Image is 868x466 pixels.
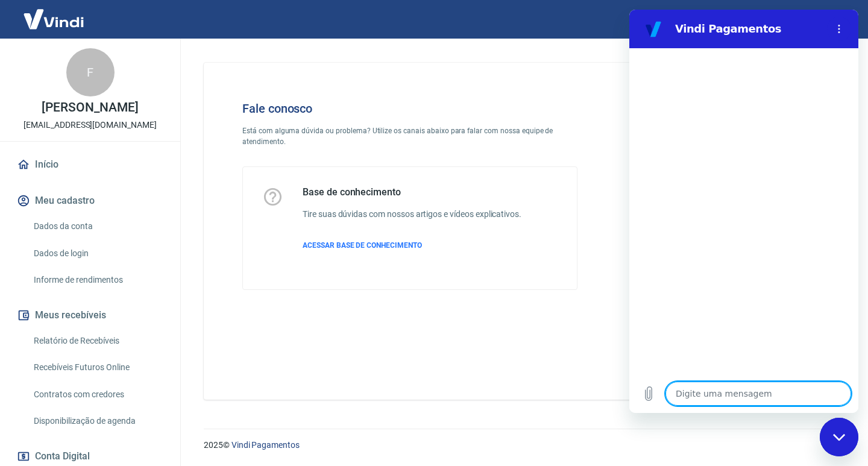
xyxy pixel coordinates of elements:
[42,101,138,114] p: [PERSON_NAME]
[810,8,854,31] button: Sair
[303,186,521,198] h5: Base de conhecimento
[242,125,577,147] p: Está com alguma dúvida ou problema? Utilize os canais abaixo para falar com nossa equipe de atend...
[617,82,800,243] img: Fale conosco
[820,418,858,456] iframe: Botão para abrir a janela de mensagens, conversa em andamento
[29,329,166,353] a: Relatório de Recebíveis
[231,440,300,450] a: Vindi Pagamentos
[14,302,166,329] button: Meus recebíveis
[29,214,166,239] a: Dados da conta
[14,1,93,37] img: Vindi
[14,187,166,214] button: Meu cadastro
[29,382,166,407] a: Contratos com credores
[29,409,166,433] a: Disponibilização de agenda
[29,268,166,292] a: Informe de rendimentos
[303,241,422,250] span: ACESSAR BASE DE CONHECIMENTO
[29,241,166,266] a: Dados de login
[303,208,521,221] h6: Tire suas dúvidas com nossos artigos e vídeos explicativos.
[14,151,166,178] a: Início
[66,48,115,96] div: F
[629,10,858,413] iframe: Janela de mensagens
[204,439,839,452] p: 2025 ©
[24,119,157,131] p: [EMAIL_ADDRESS][DOMAIN_NAME]
[29,355,166,380] a: Recebíveis Futuros Online
[303,240,521,251] a: ACESSAR BASE DE CONHECIMENTO
[242,101,577,116] h4: Fale conosco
